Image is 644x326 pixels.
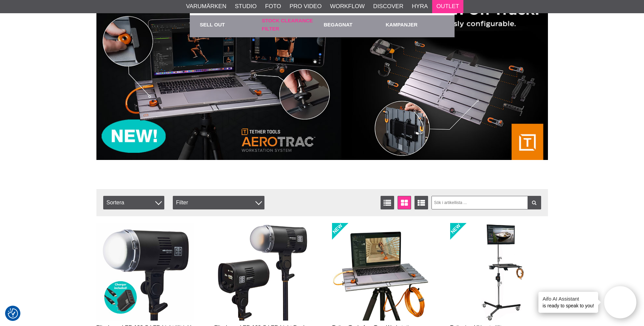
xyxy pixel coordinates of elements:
[332,223,430,321] img: Tether Tools AeroTrac Workstation System
[262,15,320,34] a: Stock Clearance Filter
[214,223,312,321] img: Elinchrom LED 100 C LED Light Dual Kit
[103,196,164,209] span: Sortera
[431,196,541,209] input: Sök i artikellista ...
[436,2,459,11] a: Outlet
[381,196,394,209] a: Listvisning
[386,15,444,34] a: Kampanjer
[450,223,548,321] img: Tethering Ultimate Kit
[528,196,541,209] a: Filtrera
[538,292,598,313] div: is ready to speak to you!
[373,2,403,11] a: Discover
[173,196,264,209] div: Filter
[290,2,321,11] a: Pro Video
[542,295,594,302] h4: Aifo AI Assistant
[8,307,18,320] button: Samtyckesinställningar
[200,15,259,34] a: Sell out
[324,15,383,34] a: Begagnat
[235,2,257,11] a: Studio
[398,196,411,209] a: Fönstervisning
[412,2,428,11] a: Hyra
[415,196,428,209] a: Utökad listvisning
[186,2,226,11] a: Varumärken
[330,2,365,11] a: Workflow
[265,2,281,11] a: Foto
[96,223,194,321] img: Elinchrom LED 100 C LED Light Kit inkl Laddare
[8,308,18,319] img: Revisit consent button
